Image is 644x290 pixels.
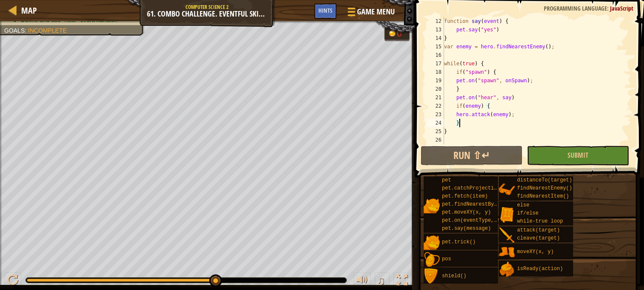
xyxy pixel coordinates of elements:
img: portrait.png [499,227,515,243]
div: 0 [397,29,405,38]
img: portrait.png [499,206,515,223]
span: pet.say(message) [442,226,491,231]
span: findNearestItem() [517,193,569,199]
span: distanceTo(target) [517,177,572,183]
span: Submit [568,151,588,160]
span: : [607,4,610,12]
div: 22 [427,102,444,110]
span: Programming language [544,4,607,12]
span: isReady(action) [517,266,563,272]
span: else [517,202,529,208]
span: Game Menu [357,6,395,17]
img: portrait.png [424,268,440,284]
img: portrait.png [424,234,440,251]
span: shield() [442,273,467,279]
img: portrait.png [424,198,440,214]
span: moveXY(x, y) [517,249,554,255]
span: while-true loop [517,218,563,224]
span: pet.fetch(item) [442,193,488,199]
span: JavaScript [610,4,633,12]
button: Run ⇧↵ [421,146,523,165]
span: pet.trick() [442,239,475,245]
div: 24 [427,119,444,127]
div: 15 [427,42,444,51]
div: 19 [427,76,444,85]
div: 13 [427,25,444,34]
span: pet [442,177,451,183]
span: : [25,27,28,34]
div: 21 [427,93,444,102]
img: portrait.png [499,261,515,277]
button: Submit [527,146,629,165]
div: 17 [427,59,444,68]
span: Map [21,5,37,16]
div: Team 'humans' has 0 gold. [384,26,410,41]
button: Toggle fullscreen [394,273,411,290]
div: 14 [427,34,444,42]
span: Goals [4,27,25,34]
button: Game Menu [341,3,400,23]
div: 25 [427,127,444,136]
span: pos [442,256,451,262]
img: portrait.png [499,244,515,260]
button: Adjust volume [354,273,371,290]
span: attack(target) [517,227,560,233]
img: portrait.png [499,181,515,198]
span: pet.findNearestByType(type) [442,201,524,207]
div: 18 [427,68,444,76]
div: 12 [427,17,444,25]
div: 20 [427,85,444,93]
span: pet.catchProjectile(arrow) [442,185,521,191]
div: 16 [427,51,444,59]
span: pet.on(eventType, handler) [442,217,521,223]
button: Ctrl + P: Play [4,273,21,290]
span: pet.moveXY(x, y) [442,209,491,215]
a: Map [17,5,37,16]
button: ♫ [375,273,389,290]
span: ♫ [377,274,385,287]
span: findNearestEnemy() [517,185,572,191]
span: cleave(target) [517,235,560,241]
span: Hints [318,6,332,14]
span: if/else [517,210,538,216]
div: 23 [427,110,444,119]
span: Incomplete [28,27,67,34]
img: portrait.png [424,251,440,268]
div: 26 [427,136,444,144]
